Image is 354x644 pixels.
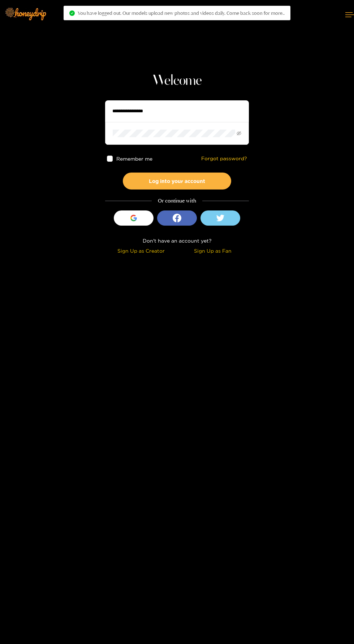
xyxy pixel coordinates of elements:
[105,72,249,90] h1: Welcome
[179,247,247,255] div: Sign Up as Fan
[105,197,249,205] div: Or continue with
[123,173,231,190] button: Log into your account
[201,156,247,162] a: Forgot password?
[237,131,241,136] span: eye-invisible
[105,236,249,245] div: Don't have an account yet?
[69,10,75,16] span: check-circle
[107,247,175,255] div: Sign Up as Creator
[78,10,285,16] span: You have logged out. Our models upload new photos and videos daily. Come back soon for more..
[117,156,153,161] span: Remember me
